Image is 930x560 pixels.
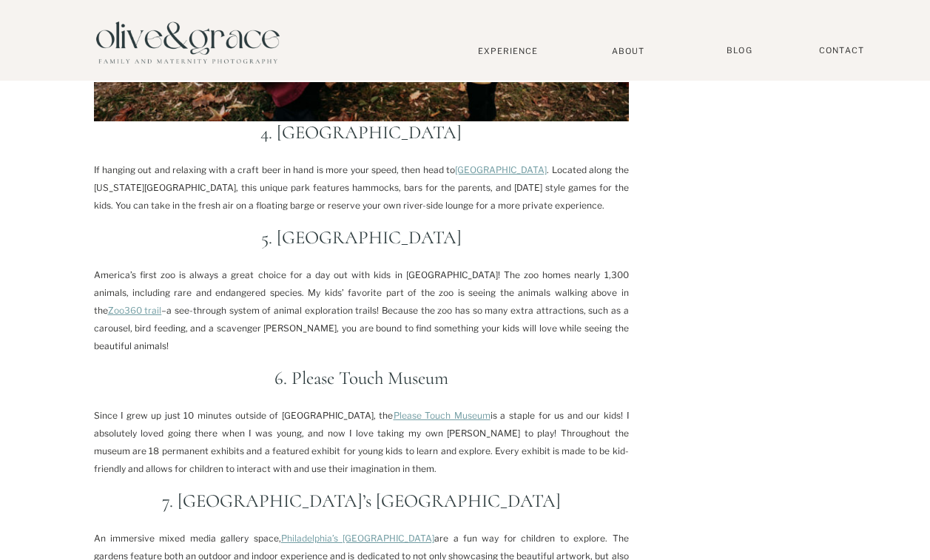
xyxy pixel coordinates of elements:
a: Zoo360 trail [108,305,162,316]
a: Experience [459,46,557,56]
a: About [606,46,651,55]
h2: 5. [GEOGRAPHIC_DATA] [94,226,629,249]
h2: 4. [GEOGRAPHIC_DATA] [94,121,629,144]
p: America’s first zoo is always a great choice for a day out with kids in [GEOGRAPHIC_DATA]! The zo... [94,266,629,355]
a: [GEOGRAPHIC_DATA] [455,164,547,175]
h2: 7. [GEOGRAPHIC_DATA]’s [GEOGRAPHIC_DATA] [94,490,629,512]
p: Since I grew up just 10 minutes outside of [GEOGRAPHIC_DATA], the is a staple for us and our kids... [94,407,629,478]
a: BLOG [721,45,758,56]
a: Philadelphia’s [GEOGRAPHIC_DATA] [281,533,434,544]
a: Please Touch Museum [394,410,491,421]
a: Contact [812,45,872,56]
p: If hanging out and relaxing with a craft beer in hand is more your speed, then head to . Located ... [94,161,629,215]
h2: 6. Please Touch Museum [94,367,629,389]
